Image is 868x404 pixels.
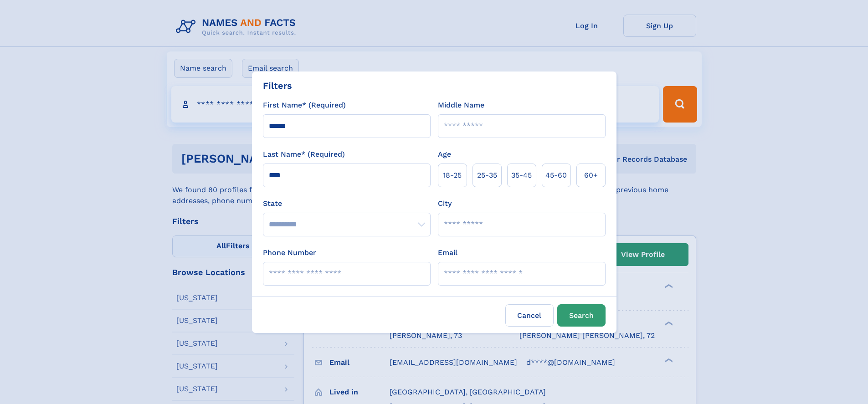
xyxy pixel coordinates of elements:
label: Last Name* (Required) [263,149,345,160]
span: 45‑60 [545,170,567,181]
label: City [438,198,452,209]
span: 18‑25 [443,170,462,181]
label: Email [438,247,457,258]
label: Middle Name [438,100,484,111]
label: Age [438,149,451,160]
button: Search [557,304,606,327]
div: Filters [263,79,292,92]
label: State [263,198,431,209]
label: Cancel [505,304,554,327]
span: 25‑35 [477,170,497,181]
span: 35‑45 [511,170,532,181]
span: 60+ [584,170,598,181]
label: Phone Number [263,247,316,258]
label: First Name* (Required) [263,100,346,111]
